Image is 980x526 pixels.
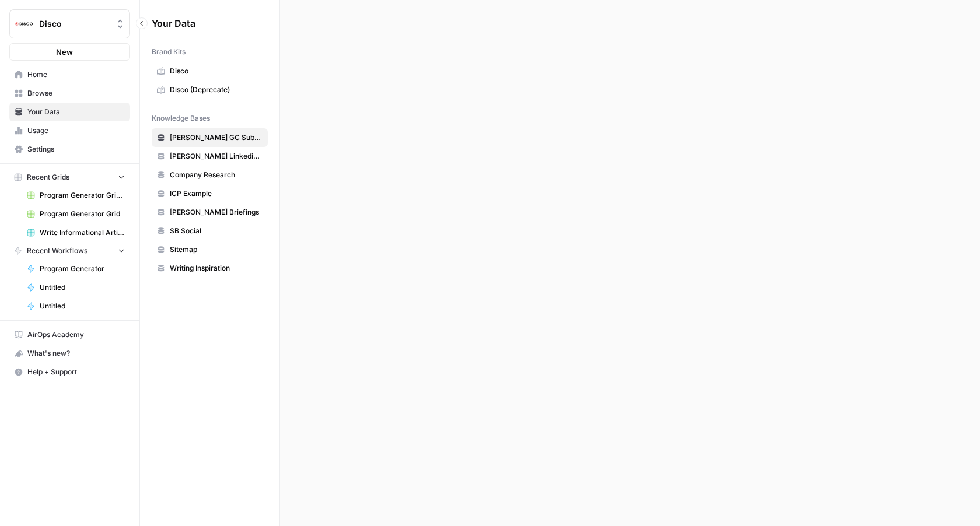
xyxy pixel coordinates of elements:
[40,190,125,201] span: Program Generator Grid (1)
[40,264,125,274] span: Program Generator
[9,242,130,260] button: Recent Workflows
[40,282,125,293] span: Untitled
[170,85,262,95] span: Disco (Deprecate)
[170,244,262,255] span: Sitemap
[152,128,268,147] a: [PERSON_NAME] GC Substack
[152,80,268,99] a: Disco (Deprecate)
[170,66,262,76] span: Disco
[152,47,185,57] span: Brand Kits
[56,46,73,58] span: New
[27,69,125,80] span: Home
[9,84,130,103] a: Browse
[152,62,268,80] a: Disco
[27,107,125,117] span: Your Data
[152,113,210,124] span: Knowledge Bases
[170,170,262,180] span: Company Research
[152,222,268,240] a: SB Social
[9,363,130,381] button: Help + Support
[170,263,262,273] span: Writing Inspiration
[9,43,130,61] button: New
[170,132,262,143] span: [PERSON_NAME] GC Substack
[40,209,125,219] span: Program Generator Grid
[152,166,268,184] a: Company Research
[22,297,130,315] a: Untitled
[152,147,268,166] a: [PERSON_NAME] Linkedin Posts
[27,88,125,99] span: Browse
[170,151,262,162] span: [PERSON_NAME] Linkedin Posts
[170,226,262,236] span: SB Social
[27,246,87,256] span: Recent Workflows
[27,329,125,340] span: AirOps Academy
[9,121,130,140] a: Usage
[152,184,268,203] a: ICP Example
[27,125,125,136] span: Usage
[22,205,130,223] a: Program Generator Grid
[40,301,125,311] span: Untitled
[152,240,268,259] a: Sitemap
[39,18,110,30] span: Disco
[10,345,129,362] div: What's new?
[9,103,130,121] a: Your Data
[152,203,268,222] a: [PERSON_NAME] Briefings
[9,140,130,159] a: Settings
[152,259,268,278] a: Writing Inspiration
[152,16,254,30] span: Your Data
[170,207,262,218] span: [PERSON_NAME] Briefings
[22,223,130,242] a: Write Informational Articles
[9,169,130,186] button: Recent Grids
[27,172,69,183] span: Recent Grids
[22,278,130,297] a: Untitled
[22,186,130,205] a: Program Generator Grid (1)
[9,65,130,84] a: Home
[27,367,125,377] span: Help + Support
[9,325,130,344] a: AirOps Academy
[9,9,130,38] button: Workspace: Disco
[22,260,130,278] a: Program Generator
[170,188,262,199] span: ICP Example
[27,144,125,155] span: Settings
[13,13,34,34] img: Disco Logo
[9,344,130,363] button: What's new?
[40,227,125,238] span: Write Informational Articles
